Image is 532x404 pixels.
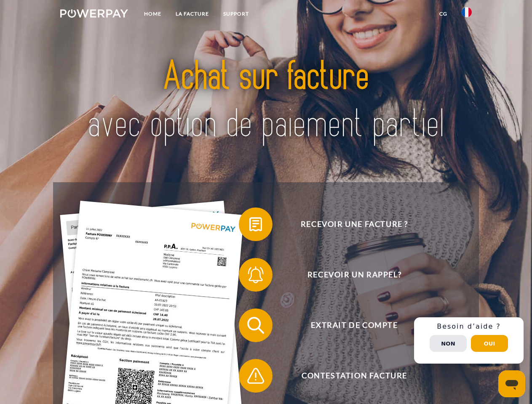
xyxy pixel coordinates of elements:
button: Recevoir une facture ? [239,207,458,241]
a: LA FACTURE [168,6,216,21]
h3: Besoin d’aide ? [419,322,519,331]
div: Schnellhilfe [414,317,524,364]
img: fr [462,7,472,17]
span: Contestation Facture [251,359,457,393]
img: qb_bell.svg [245,264,266,285]
img: title-powerpay_fr.svg [80,40,452,161]
a: CG [432,6,454,21]
button: Recevoir un rappel? [239,258,458,292]
button: Extrait de compte [239,308,458,342]
button: Oui [471,335,508,352]
a: Support [216,6,256,21]
button: Contestation Facture [239,359,458,393]
iframe: Bouton de lancement de la fenêtre de messagerie [498,370,525,397]
img: logo-powerpay-white.svg [60,9,128,18]
img: qb_search.svg [245,315,266,336]
span: Recevoir une facture ? [251,207,457,241]
a: Home [137,6,168,21]
img: qb_bill.svg [245,214,266,235]
span: Recevoir un rappel? [251,258,457,292]
span: Extrait de compte [251,308,457,342]
img: qb_warning.svg [245,365,266,386]
button: Non [430,335,467,352]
